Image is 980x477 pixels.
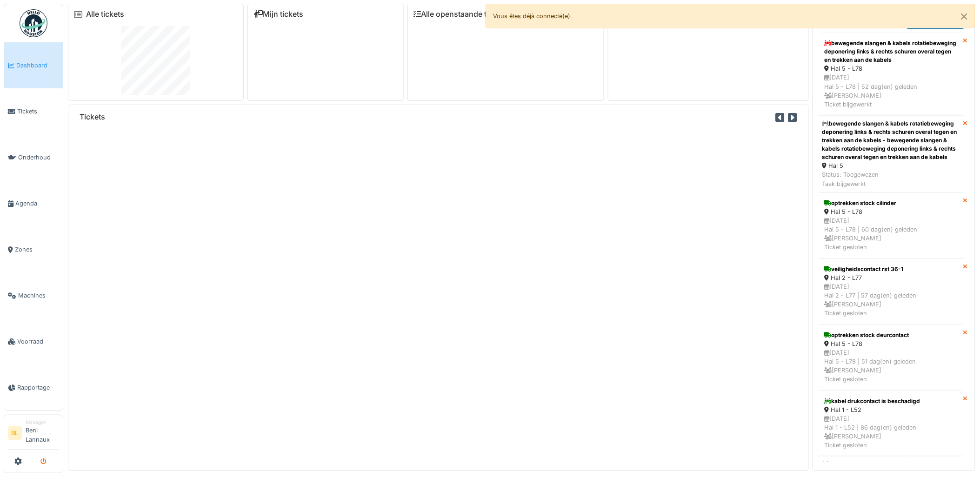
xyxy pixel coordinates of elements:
[17,383,59,392] span: Rapportage
[20,9,47,37] img: Badge_color-CXgf-gQk.svg
[80,113,105,121] h6: Tickets
[819,33,963,115] a: bewegende slangen & kabels rotatiebeweging deponering links & rechts schuren overal tegen en trek...
[819,325,963,391] a: optrekken stock deurcontact Hal 5 - L78 [DATE]Hal 5 - L78 | 51 dag(en) geleden [PERSON_NAME]Ticke...
[486,4,976,28] div: Vous êtes déjà connecté(e).
[825,282,957,318] div: [DATE] Hal 2 - L77 | 57 dag(en) geleden [PERSON_NAME] Ticket gesloten
[18,153,59,162] span: Onderhoud
[15,245,59,254] span: Zones
[17,337,59,346] span: Voorraad
[822,170,960,188] div: Status: Toegewezen Taak bijgewerkt
[825,207,957,216] div: Hal 5 - L78
[819,192,963,258] a: optrekken stock cilinder Hal 5 - L78 [DATE]Hal 5 - L78 | 60 dag(en) geleden [PERSON_NAME]Ticket g...
[4,42,63,88] a: Dashboard
[825,348,957,384] div: [DATE] Hal 5 - L78 | 51 dag(en) geleden [PERSON_NAME] Ticket gesloten
[819,258,963,325] a: veiligheidscontact rst 36-1 Hal 2 - L77 [DATE]Hal 2 - L77 | 57 dag(en) geleden [PERSON_NAME]Ticke...
[4,134,63,180] a: Onderhoud
[822,460,960,477] div: kabel drukcontact is beschadigd - kabel drukcontact is beschadigd
[825,216,957,252] div: [DATE] Hal 5 - L78 | 60 dag(en) geleden [PERSON_NAME] Ticket gesloten
[825,405,957,414] div: Hal 1 - L52
[4,88,63,134] a: Tickets
[819,115,963,192] a: bewegende slangen & kabels rotatiebeweging deponering links & rechts schuren overal tegen en trek...
[8,419,59,450] a: BL ManagerBeni Lannaux
[825,39,957,64] div: bewegende slangen & kabels rotatiebeweging deponering links & rechts schuren overal tegen en trek...
[4,226,63,272] a: Zones
[15,199,59,208] span: Agenda
[819,391,963,457] a: kabel drukcontact is beschadigd Hal 1 - L52 [DATE]Hal 1 - L52 | 86 dag(en) geleden [PERSON_NAME]T...
[253,10,303,19] a: Mijn tickets
[16,61,59,70] span: Dashboard
[4,272,63,318] a: Machines
[825,397,957,405] div: kabel drukcontact is beschadigd
[413,10,504,19] a: Alle openstaande taken
[825,414,957,450] div: [DATE] Hal 1 - L52 | 86 dag(en) geleden [PERSON_NAME] Ticket gesloten
[825,73,957,109] div: [DATE] Hal 5 - L78 | 52 dag(en) geleden [PERSON_NAME] Ticket bijgewerkt
[825,265,957,273] div: veiligheidscontact rst 36-1
[825,273,957,282] div: Hal 2 - L77
[86,10,124,19] a: Alle tickets
[822,161,960,170] div: Hal 5
[4,364,63,411] a: Rapportage
[18,291,59,300] span: Machines
[26,419,59,426] div: Manager
[822,119,960,161] div: bewegende slangen & kabels rotatiebeweging deponering links & rechts schuren overal tegen en trek...
[4,318,63,364] a: Voorraad
[954,4,975,29] button: Close
[17,107,59,116] span: Tickets
[825,64,957,73] div: Hal 5 - L78
[4,180,63,226] a: Agenda
[825,339,957,348] div: Hal 5 - L78
[825,199,957,207] div: optrekken stock cilinder
[8,426,22,440] li: BL
[825,331,957,339] div: optrekken stock deurcontact
[26,419,59,448] li: Beni Lannaux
